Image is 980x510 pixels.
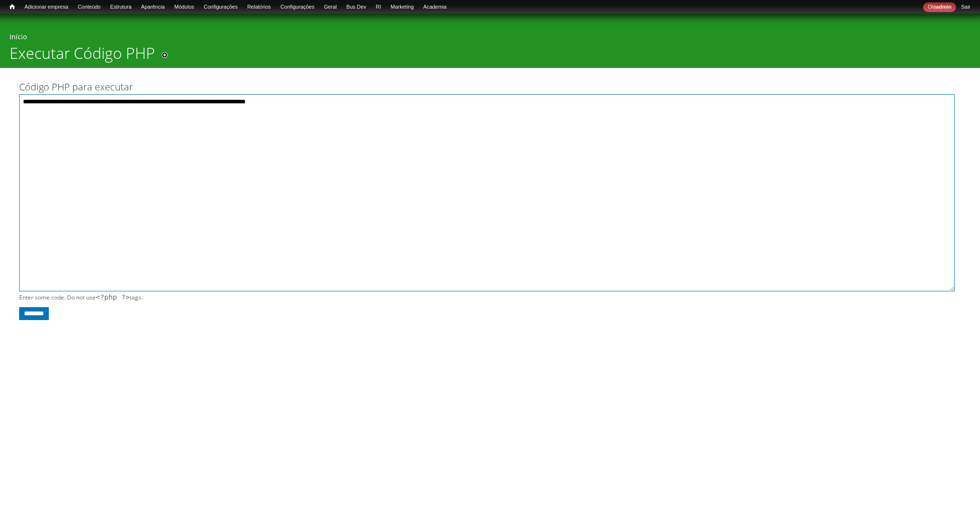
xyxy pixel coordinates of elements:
[10,44,155,68] h1: Executar Código PHP
[923,2,956,12] a: Oláadmin
[10,32,27,41] a: Início
[19,80,945,94] label: Código PHP para executar
[5,2,20,11] a: Início
[10,3,15,10] span: Início
[136,2,169,12] a: Aparência
[956,2,975,12] a: Sair
[936,4,951,10] strong: admin
[169,2,199,12] a: Módulos
[96,293,130,301] code: <?php ?>
[199,2,243,12] a: Configurações
[371,2,386,12] a: RI
[243,2,276,12] a: Relatórios
[319,2,342,12] a: Geral
[73,2,106,12] a: Conteúdo
[419,2,452,12] a: Academia
[386,2,418,12] a: Marketing
[20,2,73,12] a: Adicionar empresa
[19,294,955,301] div: Enter some code. Do not use tags.
[105,2,136,12] a: Estrutura
[276,2,319,12] a: Configurações
[342,2,371,12] a: Bus Dev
